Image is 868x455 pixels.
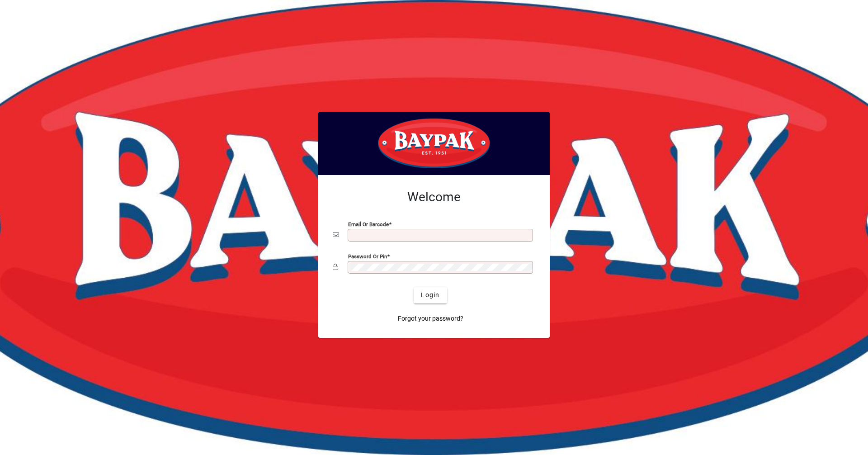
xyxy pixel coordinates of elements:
[348,253,387,259] mat-label: Password or Pin
[421,290,439,300] span: Login
[398,314,463,323] span: Forgot your password?
[348,221,389,227] mat-label: Email or Barcode
[414,287,447,303] button: Login
[394,311,467,327] a: Forgot your password?
[333,190,535,205] h2: Welcome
